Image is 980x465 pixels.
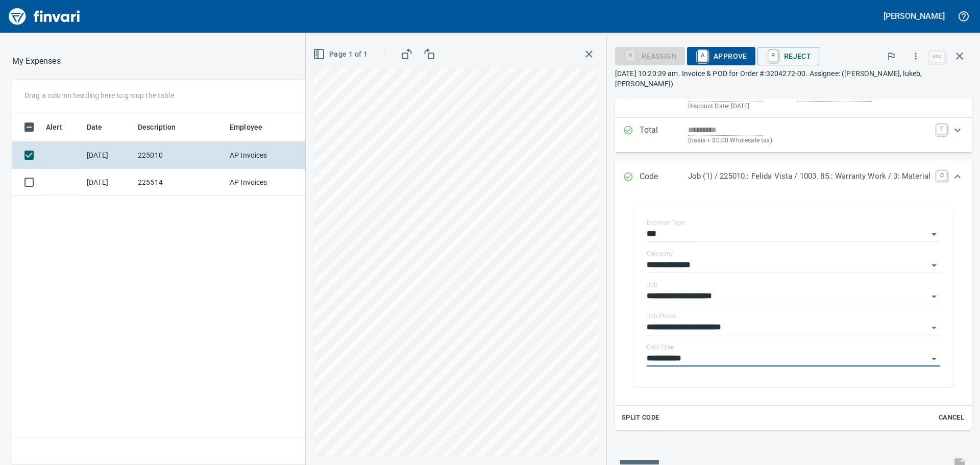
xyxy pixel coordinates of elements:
span: Reject [766,47,811,65]
label: Cost Type [647,344,674,350]
td: AP Invoices [226,169,302,196]
span: Employee [230,121,276,133]
span: Cancel [938,412,965,424]
button: Cancel [935,410,968,426]
img: Finvari [6,4,83,29]
div: Expand [615,194,972,430]
a: R [768,50,778,61]
span: Description [138,121,189,133]
button: Open [927,352,941,366]
span: Employee [230,121,262,133]
span: Date [87,121,116,133]
td: 225514 [134,169,226,196]
button: Flag [880,45,902,67]
button: More [904,45,927,67]
a: esc [929,51,945,62]
button: RReject [757,47,819,65]
span: Approve [695,47,747,65]
p: [DATE] 10:20:39 am. Invoice & POD for Order #:3204272-00. Assignee: ([PERSON_NAME], lukeb, [PERSO... [615,68,972,89]
button: Open [927,321,941,335]
button: [PERSON_NAME] [881,8,947,24]
p: Total [640,124,688,146]
label: Expense Type [647,219,684,226]
span: Alert [46,121,62,133]
button: Split Code [619,410,662,426]
a: A [698,50,707,61]
div: Expand [615,118,972,152]
label: Company [647,251,673,257]
div: Expand [615,160,972,194]
span: Close invoice [927,44,972,68]
button: Open [927,289,941,304]
div: Reassign [615,51,685,60]
td: [DATE] [83,142,134,169]
td: 225010 [134,142,226,169]
span: Split Code [622,412,659,424]
p: My Expenses [12,55,61,67]
span: Date [87,121,103,133]
span: Page 1 of 1 [315,48,367,61]
a: C [937,170,947,181]
span: Description [138,121,176,133]
span: Alert [46,121,76,133]
p: Code [640,170,688,184]
label: Job Phase [647,313,676,319]
button: Open [927,227,941,241]
button: AApprove [687,47,755,65]
button: Open [927,258,941,273]
p: Drag a column heading here to group the table [24,90,174,101]
button: Page 1 of 1 [311,45,372,64]
a: T [937,124,947,134]
td: [DATE] [83,169,134,196]
nav: breadcrumb [12,55,61,67]
p: (basis + $0.00 Wholesale tax) [688,136,930,146]
label: Job [647,282,657,288]
td: AP Invoices [226,142,302,169]
h5: [PERSON_NAME] [884,11,945,21]
p: Job (1) / 225010.: Felida Vista / 1003. 85.: Warranty Work / 3: Material [688,170,930,182]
